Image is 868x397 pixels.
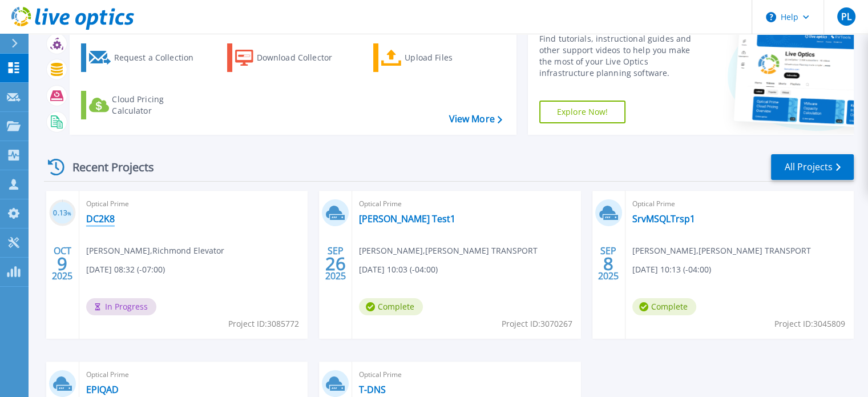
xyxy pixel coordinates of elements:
span: Optical Prime [86,198,301,210]
span: PL [841,12,851,21]
span: [PERSON_NAME] , Richmond Elevator [86,244,224,257]
a: Upload Files [373,43,500,72]
a: All Projects [771,154,854,180]
span: [PERSON_NAME] , [PERSON_NAME] TRANSPORT [632,244,811,257]
a: DC2K8 [86,213,115,224]
div: Recent Projects [44,153,169,181]
a: Cloud Pricing Calculator [81,91,208,119]
div: SEP 2025 [325,243,346,284]
a: EPIQAD [86,384,119,395]
span: [DATE] 10:03 (-04:00) [359,263,438,276]
a: [PERSON_NAME] Test1 [359,213,455,224]
a: View More [449,114,502,125]
span: Project ID: 3070267 [502,318,572,330]
div: Find tutorials, instructional guides and other support videos to help you make the most of your L... [539,33,703,79]
span: Optical Prime [632,198,847,210]
span: Project ID: 3045809 [774,318,845,330]
div: Request a Collection [114,46,205,69]
a: Explore Now! [539,101,626,123]
a: Download Collector [227,43,354,72]
a: SrvMSQLTrsp1 [632,213,695,224]
a: Request a Collection [81,43,208,72]
div: Download Collector [257,46,348,69]
a: T-DNS [359,384,386,395]
span: [PERSON_NAME] , [PERSON_NAME] TRANSPORT [359,244,538,257]
span: Complete [632,298,696,315]
div: OCT 2025 [51,243,73,284]
h3: 0.13 [49,207,76,220]
div: Upload Files [405,46,496,69]
span: 26 [325,259,346,268]
span: [DATE] 08:32 (-07:00) [86,263,165,276]
span: % [67,210,71,216]
span: [DATE] 10:13 (-04:00) [632,263,711,276]
div: SEP 2025 [597,243,619,284]
span: 9 [57,259,67,268]
span: Project ID: 3085772 [228,318,299,330]
span: Optical Prime [359,368,574,381]
div: Cloud Pricing Calculator [112,94,203,117]
span: 8 [603,259,613,268]
span: Optical Prime [359,198,574,210]
span: In Progress [86,298,156,315]
span: Optical Prime [86,368,301,381]
span: Complete [359,298,423,315]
